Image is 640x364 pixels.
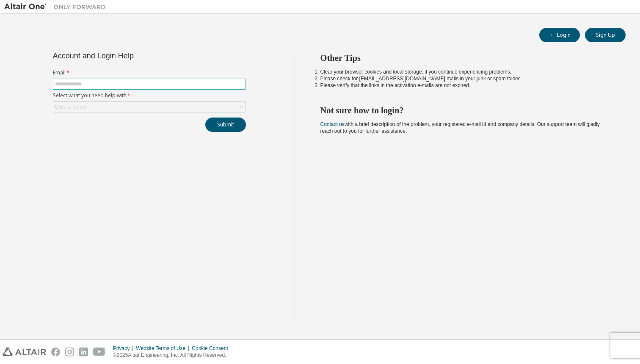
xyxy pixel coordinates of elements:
li: Please verify that the links in the activation e-mails are not expired. [320,82,611,89]
img: Altair One [4,3,110,11]
div: Privacy [113,345,136,352]
div: Website Terms of Use [136,345,192,352]
p: © 2025 Altair Engineering, Inc. All Rights Reserved. [113,352,233,359]
div: Click to select [53,102,246,112]
img: instagram.svg [65,348,74,356]
img: youtube.svg [93,348,105,356]
h2: Not sure how to login? [320,105,611,116]
span: with a brief description of the problem, your registered e-mail id and company details. Our suppo... [320,121,600,134]
div: Cookie Consent [192,345,233,352]
img: facebook.svg [51,348,60,356]
a: Contact us [320,121,345,127]
label: Select what you need help with [53,92,246,99]
div: Account and Login Help [53,52,207,59]
div: Click to select [55,104,86,110]
button: Sign Up [585,28,626,42]
button: Submit [205,118,246,132]
li: Clear your browser cookies and local storage, if you continue experiencing problems. [320,68,611,75]
li: Please check for [EMAIL_ADDRESS][DOMAIN_NAME] mails in your junk or spam folder. [320,75,611,82]
button: Login [539,28,580,42]
label: Email [53,69,246,76]
img: linkedin.svg [79,348,88,356]
img: altair_logo.svg [3,348,46,356]
h2: Other Tips [320,52,611,63]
